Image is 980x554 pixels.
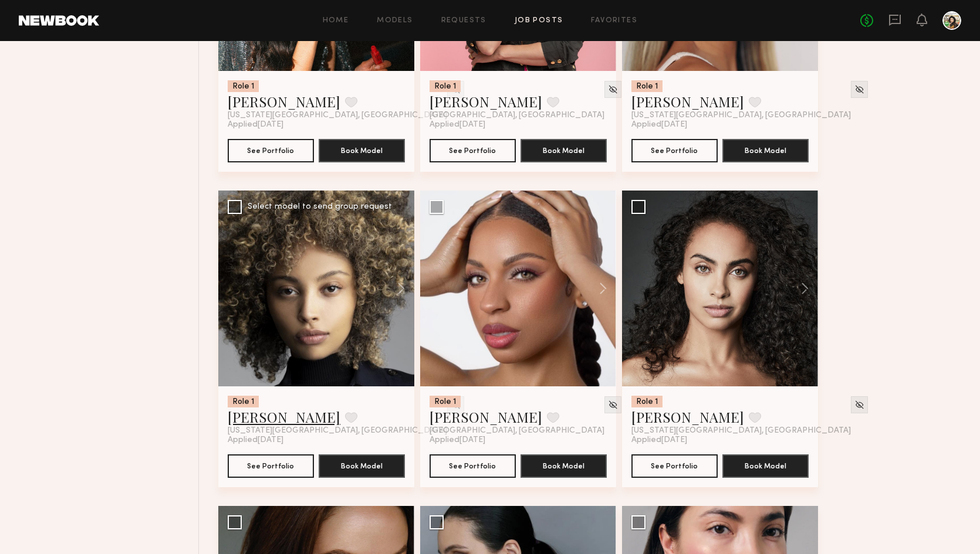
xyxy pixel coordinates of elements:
div: Role 1 [430,80,461,92]
button: See Portfolio [430,139,516,162]
a: Book Model [521,460,607,470]
a: Book Model [722,145,809,155]
button: See Portfolio [631,454,718,478]
a: [PERSON_NAME] [430,407,542,426]
a: [PERSON_NAME] [228,92,340,111]
div: Applied [DATE] [631,120,809,130]
a: Book Model [521,145,607,155]
a: [PERSON_NAME] [631,92,744,111]
div: Role 1 [631,396,663,407]
a: Book Model [319,145,405,155]
button: Book Model [722,454,809,478]
button: Book Model [521,454,607,478]
img: Unhide Model [608,400,618,410]
button: See Portfolio [430,454,516,478]
a: Favorites [591,17,637,25]
div: Role 1 [631,80,663,92]
a: Book Model [722,460,809,470]
img: Unhide Model [854,84,864,94]
button: Book Model [521,139,607,162]
a: Home [323,17,349,25]
div: Applied [DATE] [631,436,809,445]
span: [GEOGRAPHIC_DATA], [GEOGRAPHIC_DATA] [430,111,604,120]
button: See Portfolio [228,454,314,478]
img: Unhide Model [608,84,618,94]
div: Applied [DATE] [430,120,607,130]
span: [US_STATE][GEOGRAPHIC_DATA], [GEOGRAPHIC_DATA] [228,426,447,436]
button: Book Model [319,139,405,162]
a: [PERSON_NAME] [228,407,340,426]
a: [PERSON_NAME] [631,407,744,426]
a: Models [377,17,413,25]
span: [US_STATE][GEOGRAPHIC_DATA], [GEOGRAPHIC_DATA] [631,111,851,120]
button: See Portfolio [631,139,718,162]
span: [US_STATE][GEOGRAPHIC_DATA], [GEOGRAPHIC_DATA] [631,426,851,436]
div: Role 1 [228,396,259,407]
a: Job Posts [515,17,563,25]
img: Unhide Model [854,400,864,410]
button: Book Model [319,454,405,478]
button: Book Model [722,139,809,162]
div: Applied [DATE] [228,120,405,130]
div: Select model to send group request [248,203,392,211]
button: See Portfolio [228,139,314,162]
a: Requests [441,17,486,25]
div: Role 1 [430,396,461,407]
span: [GEOGRAPHIC_DATA], [GEOGRAPHIC_DATA] [430,426,604,436]
a: Book Model [319,460,405,470]
a: [PERSON_NAME] [430,92,542,111]
span: [US_STATE][GEOGRAPHIC_DATA], [GEOGRAPHIC_DATA] [228,111,447,120]
div: Applied [DATE] [228,436,405,445]
div: Applied [DATE] [430,436,607,445]
div: Role 1 [228,80,259,92]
